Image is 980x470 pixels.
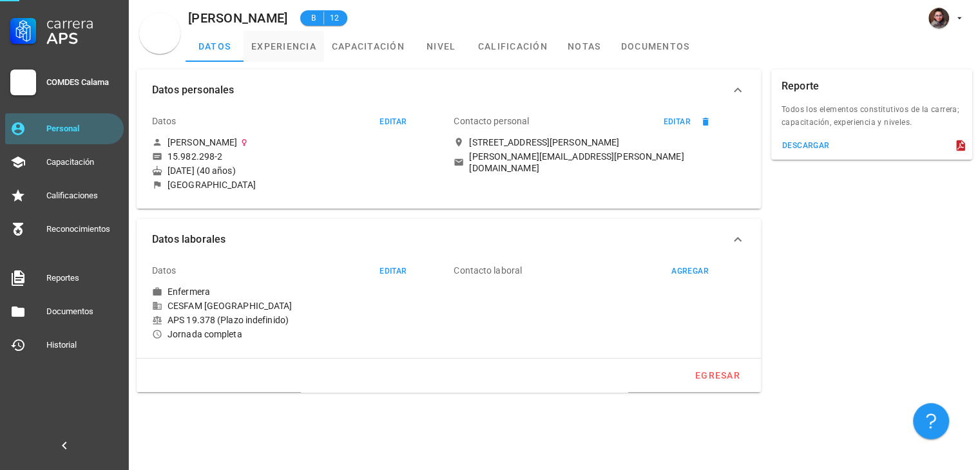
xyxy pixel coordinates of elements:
[137,219,761,260] button: Datos laborales
[555,31,613,62] a: notas
[152,230,730,249] span: Datos laborales
[152,106,177,136] div: Datos
[662,117,690,126] div: editar
[46,340,119,350] div: Historial
[776,136,835,155] button: descargar
[454,151,745,174] a: [PERSON_NAME][EMAIL_ADDRESS][PERSON_NAME][DOMAIN_NAME]
[46,124,119,134] div: Personal
[152,81,730,99] span: Datos personales
[5,147,124,178] a: Capacitación
[5,180,124,211] a: Calificaciones
[373,115,412,128] button: editar
[469,136,619,148] div: [STREET_ADDRESS][PERSON_NAME]
[152,255,177,286] div: Datos
[771,103,972,136] div: Todos los elementos constitutivos de la carrera; capacitación, experiencia y niveles.
[46,77,119,88] div: COMDES Calama
[454,136,745,148] a: [STREET_ADDRESS][PERSON_NAME]
[46,31,119,46] div: APS
[5,263,124,294] a: Reportes
[152,300,443,312] div: CESFAM [GEOGRAPHIC_DATA]
[657,115,697,128] button: editar
[782,70,819,103] div: Reporte
[5,330,124,361] a: Historial
[324,31,412,62] a: capacitación
[308,12,318,24] span: B
[168,179,256,191] div: [GEOGRAPHIC_DATA]
[469,151,745,174] div: [PERSON_NAME][EMAIL_ADDRESS][PERSON_NAME][DOMAIN_NAME]
[152,165,443,176] div: [DATE] (40 años)
[665,265,715,277] button: agregar
[689,364,745,387] button: egresar
[46,306,119,317] div: Documentos
[695,370,740,381] div: egresar
[186,31,244,62] a: datos
[5,113,124,144] a: Personal
[671,267,709,276] div: agregar
[329,12,340,24] span: 12
[152,314,443,326] div: APS 19.378 (Plazo indefinido)
[613,31,698,62] a: documentos
[168,151,222,162] div: 15.982.298-2
[470,31,555,62] a: calificación
[46,191,119,201] div: Calificaciones
[46,15,119,31] div: Carrera
[454,106,529,136] div: Contacto personal
[244,31,324,62] a: experiencia
[379,117,407,126] div: editar
[46,273,119,283] div: Reportes
[412,31,470,62] a: nivel
[188,11,287,25] div: [PERSON_NAME]
[379,267,407,276] div: editar
[152,328,443,340] div: Jornada completa
[454,255,522,286] div: Contacto laboral
[137,70,761,111] button: Datos personales
[46,224,119,234] div: Reconocimientos
[5,296,124,327] a: Documentos
[928,8,949,28] div: avatar
[5,214,124,245] a: Reconocimientos
[373,265,412,277] button: editar
[168,136,237,148] div: [PERSON_NAME]
[782,141,830,150] div: descargar
[168,286,210,297] div: Enfermera
[139,13,180,54] div: avatar
[46,157,119,167] div: Capacitación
